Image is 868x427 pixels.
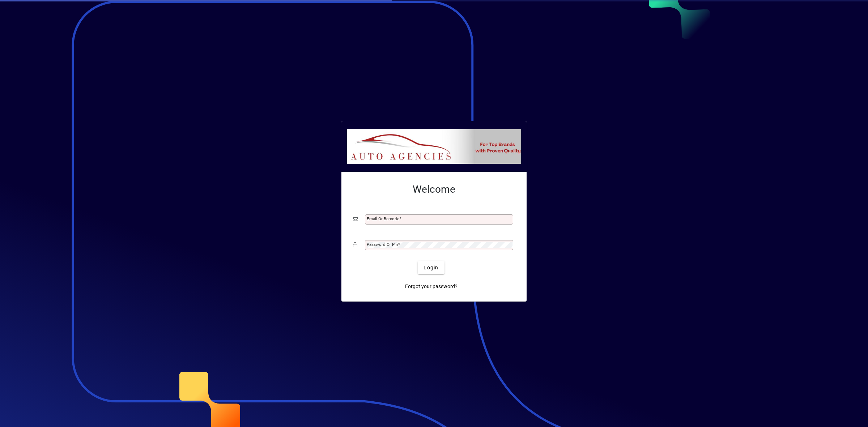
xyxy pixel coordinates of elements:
[367,216,399,221] mat-label: Email or Barcode
[353,183,515,196] h2: Welcome
[402,280,460,293] a: Forgot your password?
[367,242,398,247] mat-label: Password or Pin
[424,264,438,272] span: Login
[418,261,444,274] button: Login
[405,283,458,290] span: Forgot your password?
